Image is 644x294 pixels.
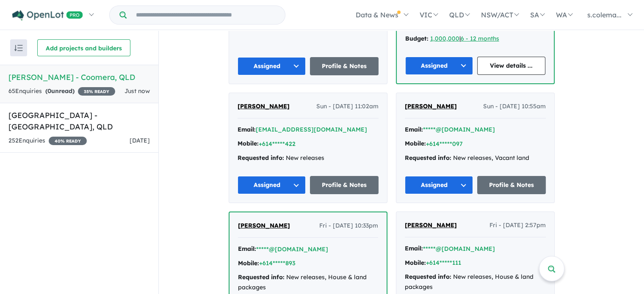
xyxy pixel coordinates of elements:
[461,35,499,42] a: 6 - 12 months
[238,272,378,293] div: New releases, House & land packages
[14,45,23,51] img: sort.svg
[405,220,457,231] a: [PERSON_NAME]
[405,273,451,280] strong: Requested info:
[78,87,115,96] span: 35 % READY
[587,11,622,19] span: s.colema...
[405,154,451,162] strong: Requested info:
[238,176,306,194] button: Assigned
[405,126,423,133] strong: Email:
[405,140,426,147] strong: Mobile:
[483,102,546,112] span: Sun - [DATE] 10:55am
[256,125,367,134] button: [EMAIL_ADDRESS][DOMAIN_NAME]
[319,221,378,231] span: Fri - [DATE] 10:33pm
[8,86,115,96] div: 65 Enquir ies
[405,153,546,163] div: New releases, Vacant land
[238,57,306,75] button: Assigned
[405,272,546,292] div: New releases, House & land packages
[310,57,379,75] a: Profile & Notes
[405,35,428,42] strong: Budget:
[489,220,546,231] span: Fri - [DATE] 2:57pm
[405,245,423,252] strong: Email:
[310,176,379,194] a: Profile & Notes
[405,176,473,194] button: Assigned
[477,176,546,194] a: Profile & Notes
[130,137,150,144] span: [DATE]
[405,102,457,110] span: [PERSON_NAME]
[12,10,83,21] img: Openlot PRO Logo White
[238,259,259,267] strong: Mobile:
[238,221,290,231] a: [PERSON_NAME]
[128,6,283,24] input: Try estate name, suburb, builder or developer
[430,35,459,42] a: 1,000,000
[238,140,259,147] strong: Mobile:
[8,136,87,146] div: 252 Enquir ies
[8,71,150,83] h5: [PERSON_NAME] - Coomera , QLD
[238,245,256,253] strong: Email:
[45,87,75,95] strong: ( unread)
[405,102,457,112] a: [PERSON_NAME]
[405,259,426,267] strong: Mobile:
[238,102,290,110] span: [PERSON_NAME]
[124,87,150,95] span: Just now
[405,34,545,44] div: |
[47,87,51,95] span: 0
[238,102,290,112] a: [PERSON_NAME]
[238,273,285,281] strong: Requested info:
[405,57,473,75] button: Assigned
[49,137,87,145] span: 40 % READY
[477,57,545,75] a: View details ...
[238,126,256,133] strong: Email:
[238,153,379,163] div: New releases
[238,222,290,229] span: [PERSON_NAME]
[316,102,379,112] span: Sun - [DATE] 11:02am
[405,221,457,229] span: [PERSON_NAME]
[238,154,284,162] strong: Requested info:
[37,39,130,56] button: Add projects and builders
[8,110,150,132] h5: [GEOGRAPHIC_DATA] - [GEOGRAPHIC_DATA] , QLD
